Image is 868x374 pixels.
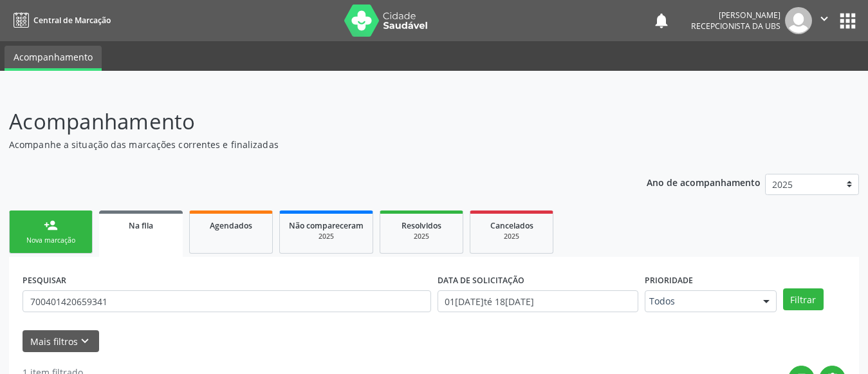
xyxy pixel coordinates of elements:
[812,7,836,34] button: 
[836,10,859,32] button: apps
[479,232,544,241] div: 2025
[23,330,99,353] button: Mais filtroskeyboard_arrow_down
[19,236,83,245] div: Nova marcação
[9,106,604,138] p: Acompanhamento
[9,10,111,31] a: Central de Marcação
[44,218,58,232] div: person_add
[9,138,604,151] p: Acompanhe a situação das marcações correntes e finalizadas
[389,232,454,241] div: 2025
[5,46,102,71] a: Acompanhamento
[438,270,524,290] label: DATA DE SOLICITAÇÃO
[23,270,66,290] label: PESQUISAR
[783,288,824,310] button: Filtrar
[289,232,364,241] div: 2025
[817,12,831,26] i: 
[785,7,812,34] img: img
[23,290,431,312] input: Nome, CNS
[691,10,780,21] div: [PERSON_NAME]
[33,15,111,26] span: Central de Marcação
[647,174,761,190] p: Ano de acompanhamento
[691,21,780,32] span: Recepcionista da UBS
[490,220,533,231] span: Cancelados
[210,220,252,231] span: Agendados
[645,270,693,290] label: Prioridade
[652,12,670,30] button: notifications
[129,220,153,231] span: Na fila
[78,334,92,348] i: keyboard_arrow_down
[438,290,638,312] input: Selecione um intervalo
[402,220,441,231] span: Resolvidos
[649,295,750,308] span: Todos
[289,220,364,231] span: Não compareceram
